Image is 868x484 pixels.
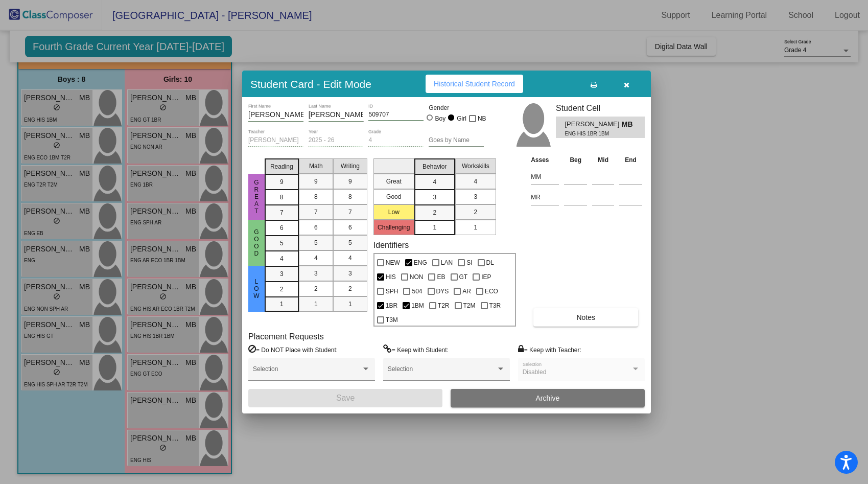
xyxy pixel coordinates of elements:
[429,103,484,112] mat-label: Gender
[435,114,446,123] div: Boy
[309,137,364,144] input: year
[433,223,436,232] span: 1
[348,223,352,232] span: 6
[423,162,447,171] span: Behavior
[341,162,360,171] span: Writing
[248,137,303,144] input: teacher
[252,228,261,257] span: Good
[433,193,436,202] span: 3
[348,177,352,186] span: 9
[368,111,424,119] input: Enter ID
[474,208,477,217] span: 2
[474,177,477,186] span: 4
[433,177,436,187] span: 4
[462,162,489,171] span: Workskills
[314,284,318,293] span: 2
[386,314,398,326] span: T3M
[348,299,352,309] span: 1
[459,271,468,283] span: GT
[565,130,614,137] span: ENG HIS 1BR 1BM
[252,179,261,215] span: Great
[280,269,284,279] span: 3
[485,285,498,297] span: ECO
[280,208,284,217] span: 7
[528,154,561,166] th: Asses
[348,238,352,247] span: 5
[441,257,453,269] span: LAN
[280,193,284,202] span: 8
[451,389,645,407] button: Archive
[248,389,442,407] button: Save
[617,154,645,166] th: End
[414,257,427,269] span: ENG
[466,257,472,269] span: SI
[576,313,595,321] span: Notes
[486,257,494,269] span: DL
[314,269,318,278] span: 3
[590,154,617,166] th: Mid
[386,299,397,312] span: 1BR
[411,299,424,312] span: 1BM
[252,278,261,299] span: Low
[437,271,445,283] span: EB
[536,394,560,402] span: Archive
[426,75,523,93] button: Historical Student Record
[386,271,396,283] span: HIS
[280,299,284,309] span: 1
[314,208,318,217] span: 7
[386,285,398,297] span: SPH
[368,137,424,144] input: grade
[622,119,636,130] span: MB
[436,285,449,297] span: DYS
[383,344,449,355] label: = Keep with Student:
[429,137,484,144] input: goes by name
[280,177,284,187] span: 9
[434,80,515,88] span: Historical Student Record
[248,344,338,355] label: = Do NOT Place with Student:
[412,285,422,297] span: 504
[463,299,476,312] span: T2M
[348,253,352,263] span: 4
[348,269,352,278] span: 3
[410,271,424,283] span: NON
[280,239,284,248] span: 5
[478,112,486,125] span: NB
[462,285,471,297] span: AR
[533,308,638,327] button: Notes
[309,162,323,171] span: Math
[280,254,284,263] span: 4
[250,78,371,90] h3: Student Card - Edit Mode
[531,190,559,205] input: assessment
[348,192,352,201] span: 8
[280,285,284,294] span: 2
[348,284,352,293] span: 2
[531,169,559,185] input: assessment
[433,208,436,217] span: 2
[518,344,581,355] label: = Keep with Teacher:
[474,192,477,201] span: 3
[438,299,450,312] span: T2R
[336,394,355,402] span: Save
[280,223,284,233] span: 6
[481,271,491,283] span: IEP
[348,208,352,217] span: 7
[386,257,400,269] span: NEW
[314,192,318,201] span: 8
[474,223,477,232] span: 1
[556,103,645,113] h3: Student Cell
[314,238,318,247] span: 5
[314,223,318,232] span: 6
[561,154,590,166] th: Beg
[248,332,324,341] label: Placement Requests
[270,162,293,171] span: Reading
[456,114,466,123] div: Girl
[314,299,318,309] span: 1
[523,368,547,376] span: Disabled
[373,240,409,250] label: Identifiers
[314,177,318,186] span: 9
[489,299,501,312] span: T3R
[565,119,621,130] span: [PERSON_NAME]
[314,253,318,263] span: 4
